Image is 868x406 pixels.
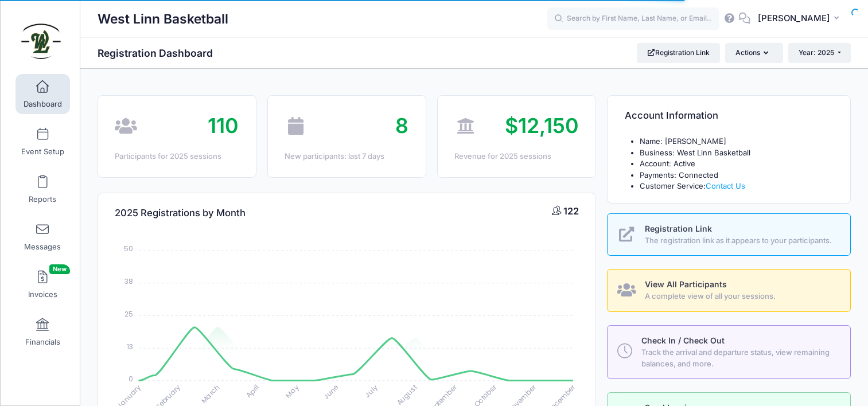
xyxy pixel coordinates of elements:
a: View All Participants A complete view of all your sessions. [607,269,851,312]
a: Registration Link [637,43,720,63]
span: New [49,264,70,274]
a: Dashboard [15,74,70,114]
span: Check In / Check Out [641,335,725,345]
tspan: 0 [129,374,133,384]
tspan: 38 [124,276,133,286]
span: Messages [24,242,61,252]
button: Year: 2025 [788,43,851,63]
span: Year: 2025 [799,48,834,57]
li: Account: Active [640,158,834,170]
tspan: June [321,382,340,401]
a: Messages [15,217,70,257]
button: [PERSON_NAME] [750,6,851,32]
a: Reports [15,169,70,209]
span: Invoices [28,290,57,299]
tspan: July [363,382,380,400]
tspan: April [244,382,261,399]
div: Participants for 2025 sessions [115,151,239,162]
a: Contact Us [706,181,745,190]
a: Registration Link The registration link as it appears to your participants. [607,213,851,256]
span: Registration Link [645,224,712,233]
tspan: 50 [124,244,133,253]
a: West Linn Basketball [1,12,81,67]
tspan: May [283,382,301,400]
span: View All Participants [645,279,727,289]
span: 122 [563,205,579,217]
div: New participants: last 7 days [285,151,408,162]
h1: West Linn Basketball [98,6,228,32]
li: Business: West Linn Basketball [640,147,834,159]
span: 110 [208,113,239,138]
button: Actions [725,43,783,63]
a: Check In / Check Out Track the arrival and departure status, view remaining balances, and more. [607,325,851,379]
a: InvoicesNew [15,264,70,304]
a: Event Setup [15,122,70,162]
span: The registration link as it appears to your participants. [645,235,837,247]
h4: Account Information [625,100,718,132]
li: Payments: Connected [640,170,834,181]
tspan: March [199,382,222,405]
h4: 2025 Registrations by Month [115,197,246,229]
li: Customer Service: [640,181,834,192]
img: West Linn Basketball [20,18,63,61]
span: A complete view of all your sessions. [645,291,837,302]
span: Track the arrival and departure status, view remaining balances, and more. [641,347,837,369]
span: [PERSON_NAME] [758,12,830,25]
li: Name: [PERSON_NAME] [640,136,834,147]
input: Search by First Name, Last Name, or Email... [547,7,719,30]
span: Reports [29,194,56,204]
span: $12,150 [505,113,579,138]
tspan: 13 [127,341,133,351]
a: Financials [15,312,70,352]
span: 8 [395,113,408,138]
tspan: 25 [124,309,133,318]
span: Financials [25,337,60,347]
span: Event Setup [21,147,64,157]
span: Dashboard [24,99,62,109]
h1: Registration Dashboard [98,47,223,59]
div: Revenue for 2025 sessions [454,151,578,162]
